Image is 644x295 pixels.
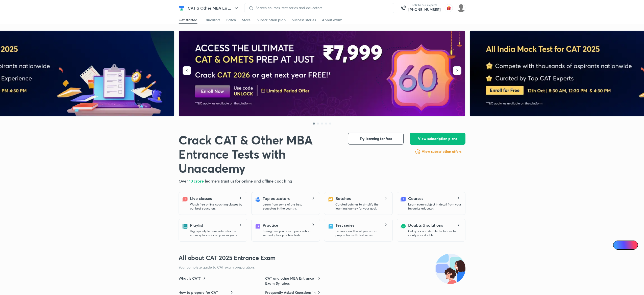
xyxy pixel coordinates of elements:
[179,17,197,22] div: Get started
[292,17,316,22] div: Success stories
[335,202,388,211] p: Curated batches to simplify the learning journey for your goal.
[435,254,465,284] img: all-about-exam
[179,133,340,175] h1: Crack CAT & Other MBA Entrance Tests with Unacademy
[205,178,292,184] span: learners trust us for online and offline coaching
[360,136,392,141] span: Try learning for free
[410,133,465,145] button: View subscription plans
[179,276,201,281] h6: What is CAT?
[422,149,461,155] a: View subscription offers
[265,276,316,286] h6: CAT and other MBA Entrance Exam Syllabus
[190,202,243,211] p: Watch free online coaching classes by our best educators.
[263,222,278,228] h5: Practice
[445,4,453,12] img: avatar
[348,133,404,145] button: Try learning for free
[408,7,441,12] a: [PHONE_NUMBER]
[322,16,342,24] a: About exam
[408,195,423,201] h5: Courses
[335,195,351,201] h5: Batches
[257,17,286,22] div: Subscription plan
[398,3,408,13] img: call-us
[179,254,465,262] h3: All about CAT 2025 Entrance Exam
[408,202,461,211] p: Learn every subject in detail from your favourite educator.
[418,136,457,141] span: View subscription plans
[616,243,620,247] img: Icon
[189,178,205,184] span: 10 crore
[408,229,461,237] p: Get quick and detailed solutions to clarify your doubts.
[226,16,236,24] a: Batch
[179,5,185,11] img: Company Logo
[622,243,635,247] span: Ai Doubts
[457,4,465,12] img: Nilesh
[179,178,189,184] span: Over
[422,149,461,154] h6: View subscription offers
[179,16,197,24] a: Get started
[292,16,316,24] a: Success stories
[185,3,242,13] button: CAT & Other MBA En ...
[322,17,342,22] div: About exam
[408,3,441,7] p: Talk to our experts
[408,222,443,228] h5: Doubts & solutions
[263,202,316,211] p: Learn from some of the best educators in the country.
[335,222,354,228] h5: Test series
[265,276,321,286] a: CAT and other MBA Entrance Exam Syllabus
[242,17,251,22] div: Store
[226,17,236,22] div: Batch
[263,229,316,237] p: Strengthen your exam preparation with adaptive practice tests.
[190,222,203,228] h5: Playlist
[335,229,388,237] p: Evaluate and boost your exam preparation with test series.
[190,229,243,237] p: High quality lecture videos for the entire syllabus for all your subjects.
[613,241,638,250] a: Ai Doubts
[204,17,220,22] div: Educators
[254,6,390,10] input: Search courses, test series and educators
[179,276,207,281] a: What is CAT?
[179,265,423,270] p: Your complete guide to CAT exam preparation.
[242,16,251,24] a: Store
[190,195,212,201] h5: Live classes
[263,195,290,201] h5: Top educators
[204,16,220,24] a: Educators
[257,16,286,24] a: Subscription plan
